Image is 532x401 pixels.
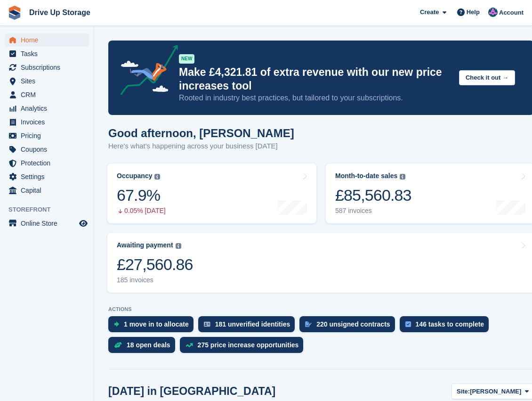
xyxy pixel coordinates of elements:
[8,205,94,214] span: Storefront
[21,156,77,170] span: Protection
[21,129,77,142] span: Pricing
[420,8,439,17] span: Create
[400,316,494,337] a: 146 tasks to complete
[5,143,89,156] a: menu
[5,217,89,230] a: menu
[179,54,194,64] div: NEW
[416,320,484,328] div: 146 tasks to complete
[5,33,89,47] a: menu
[179,93,451,103] p: Rooted in industry best practices, but tailored to your subscriptions.
[299,316,399,337] a: 220 unsigned contracts
[114,321,119,327] img: move_ins_to_allocate_icon-fdf77a2bb77ea45bf5b3d319d69a93e2d87916cf1d5bf7949dd705db3b84f3ca.svg
[21,74,77,88] span: Sites
[5,115,89,129] a: menu
[335,207,411,215] div: 587 invoices
[215,320,290,328] div: 181 unverified identities
[5,88,89,101] a: menu
[108,141,294,152] p: Here's what's happening across your business [DATE]
[180,337,308,358] a: 275 price increase opportunities
[117,207,166,215] div: 0.05% [DATE]
[198,316,300,337] a: 181 unverified identities
[400,174,405,180] img: icon-info-grey-7440780725fd019a000dd9b08b2336e03edf1995a4989e88bcd33f0948082b44.svg
[114,342,122,348] img: deal-1b604bf984904fb50ccaf53a9ad4b4a5d6e5aea283cecdc64d6e3604feb123c2.svg
[8,6,22,20] img: stora-icon-8386f47178a22dfd0bd8f6a31ec36ba5ce8667c1dd55bd0f319d3a0aa187defe.svg
[5,129,89,142] a: menu
[127,341,170,349] div: 18 open deals
[5,61,89,74] a: menu
[305,321,312,327] img: contract_signature_icon-13c848040528278c33f63329250d36e43548de30e8caae1d1a13099fd9432cc5.svg
[154,174,160,180] img: icon-info-grey-7440780725fd019a000dd9b08b2336e03edf1995a4989e88bcd33f0948082b44.svg
[470,387,521,396] span: [PERSON_NAME]
[5,102,89,115] a: menu
[459,70,515,86] button: Check it out →
[488,8,498,17] img: Andy
[107,164,316,223] a: Occupancy 67.9% 0.05% [DATE]
[21,143,77,156] span: Coupons
[21,115,77,129] span: Invoices
[185,343,193,347] img: price_increase_opportunities-93ffe204e8149a01c8c9dc8f82e8f89637d9d84a8eef4429ea346261dce0b2c0.svg
[25,5,94,20] a: Drive Up Storage
[117,186,166,205] div: 67.9%
[117,241,173,249] div: Awaiting payment
[499,8,524,17] span: Account
[21,47,77,60] span: Tasks
[204,321,210,327] img: verify_identity-adf6edd0f0f0b5bbfe63781bf79b02c33cf7c696d77639b501bdc392416b5a36.svg
[21,102,77,115] span: Analytics
[467,8,480,17] span: Help
[176,243,181,249] img: icon-info-grey-7440780725fd019a000dd9b08b2336e03edf1995a4989e88bcd33f0948082b44.svg
[5,156,89,170] a: menu
[21,217,77,230] span: Online Store
[113,45,178,98] img: price-adjustments-announcement-icon-8257ccfd72463d97f412b2fc003d46551f7dbcb40ab6d574587a9cd5c0d94...
[108,316,198,337] a: 1 move in to allocate
[21,184,77,197] span: Capital
[457,387,470,396] span: Site:
[108,385,275,398] h2: [DATE] in [GEOGRAPHIC_DATA]
[108,337,180,358] a: 18 open deals
[117,255,193,274] div: £27,560.86
[179,65,451,93] p: Make £4,321.81 of extra revenue with our new price increases tool
[316,320,390,328] div: 220 unsigned contracts
[108,127,294,139] h1: Good afternoon, [PERSON_NAME]
[198,341,299,349] div: 275 price increase opportunities
[117,172,152,180] div: Occupancy
[5,184,89,197] a: menu
[117,276,193,284] div: 185 invoices
[78,218,89,229] a: Preview store
[405,321,411,327] img: task-75834270c22a3079a89374b754ae025e5fb1db73e45f91037f5363f120a921f8.svg
[5,170,89,183] a: menu
[21,33,77,47] span: Home
[5,47,89,60] a: menu
[21,61,77,74] span: Subscriptions
[124,320,189,328] div: 1 move in to allocate
[21,170,77,183] span: Settings
[5,74,89,88] a: menu
[335,172,397,180] div: Month-to-date sales
[21,88,77,101] span: CRM
[335,186,411,205] div: £85,560.83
